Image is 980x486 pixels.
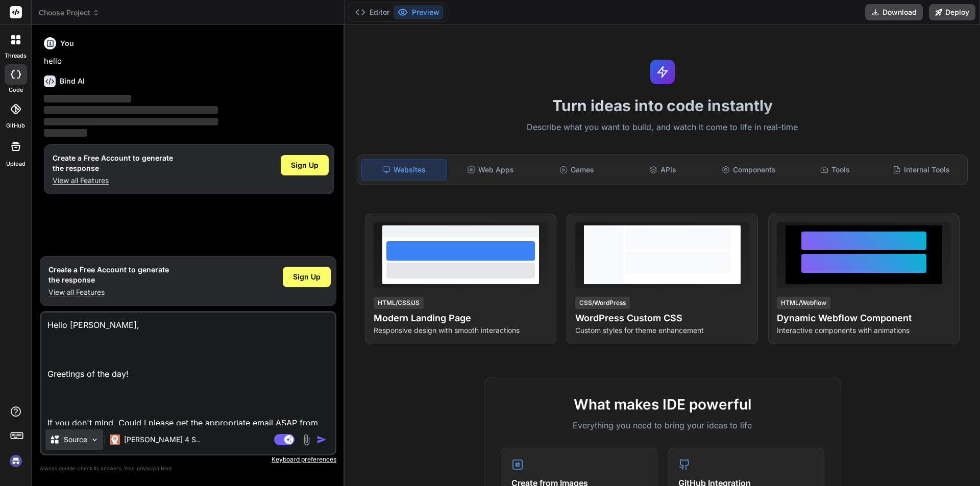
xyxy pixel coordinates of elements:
[44,56,334,67] p: hello
[44,95,131,103] span: ‌
[865,4,923,20] button: Download
[6,160,26,168] label: Upload
[44,129,87,137] span: ‌
[6,121,25,130] label: GitHub
[301,434,312,446] img: attachment
[124,434,200,445] p: [PERSON_NAME] 4 S..
[44,106,218,114] span: ‌
[48,265,169,285] h1: Create a Free Account to generate the response
[60,38,74,48] h6: You
[137,465,155,471] span: privacy
[5,52,27,60] label: threads
[110,434,120,445] img: Claude 4 Sonnet
[48,287,169,297] p: View all Features
[394,5,444,19] button: Preview
[293,272,321,282] span: Sign Up
[90,436,99,444] img: Pick Models
[374,311,548,325] h4: Modern Landing Page
[351,96,974,115] h1: Turn ideas into code instantly
[374,297,424,309] div: HTML/CSS/JS
[535,159,619,181] div: Games
[361,159,447,181] div: Websites
[707,159,791,181] div: Components
[351,5,394,19] button: Editor
[7,452,24,470] img: signin
[793,159,877,181] div: Tools
[351,121,974,134] p: Describe what you want to build, and watch it come to life in real-time
[291,160,318,170] span: Sign Up
[575,325,749,336] p: Custom styles for theme enhancement
[316,434,327,445] img: icon
[40,464,336,473] p: Always double-check its answers. Your in Bind
[449,159,533,181] div: Web Apps
[929,4,975,20] button: Deploy
[53,175,173,186] p: View all Features
[64,434,87,445] p: Source
[53,153,173,173] h1: Create a Free Account to generate the response
[40,455,336,464] p: Keyboard preferences
[501,394,824,415] h2: What makes IDE powerful
[39,8,100,18] span: Choose Project
[777,311,951,325] h4: Dynamic Webflow Component
[879,159,963,181] div: Internal Tools
[575,297,630,309] div: CSS/WordPress
[374,325,548,336] p: Responsive design with smooth interactions
[41,313,335,425] textarea: Hello [PERSON_NAME], Greetings of the day! If you don't mind, Could I please get the appropriate ...
[575,311,749,325] h4: WordPress Custom CSS
[9,86,23,94] label: code
[621,159,705,181] div: APIs
[777,325,951,336] p: Interactive components with animations
[44,118,218,125] span: ‌
[60,76,85,86] h6: Bind AI
[777,297,830,309] div: HTML/Webflow
[501,419,824,431] p: Everything you need to bring your ideas to life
